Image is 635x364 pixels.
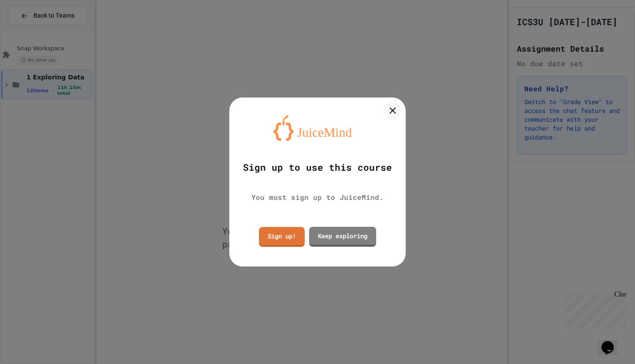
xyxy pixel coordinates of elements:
img: logo-orange.svg [273,115,362,141]
div: You must sign up to JuiceMind. [251,192,384,203]
a: Keep exploring [309,227,376,247]
div: Sign up to use this course [243,161,392,175]
a: Sign up! [259,227,305,247]
div: Chat with us now!Close [4,4,61,56]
